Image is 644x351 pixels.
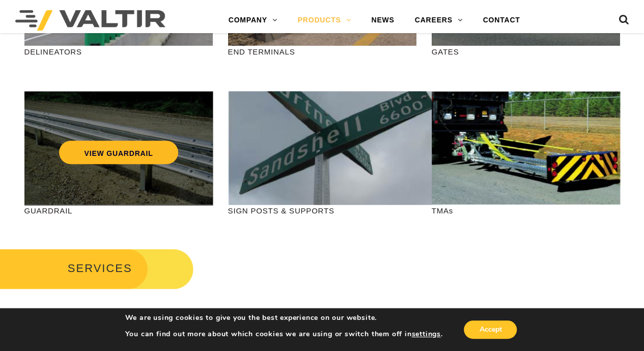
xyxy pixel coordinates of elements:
[405,10,473,31] a: CAREERS
[125,330,443,339] p: You can find out more about which cookies we are using or switch them off in .
[228,46,416,58] p: END TERMINALS
[24,205,213,217] p: GUARDRAIL
[125,313,443,322] p: We are using cookies to give you the best experience on our website.
[15,10,165,31] img: Valtir
[464,320,517,339] button: Accept
[361,10,404,31] a: NEWS
[432,205,620,217] p: TMAs
[24,46,213,58] p: DELINEATORS
[472,10,530,31] a: CONTACT
[411,330,440,339] button: settings
[218,10,288,31] a: COMPANY
[432,46,620,58] p: GATES
[59,141,178,164] a: VIEW GUARDRAIL
[228,205,416,217] p: SIGN POSTS & SUPPORTS
[288,10,361,31] a: PRODUCTS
